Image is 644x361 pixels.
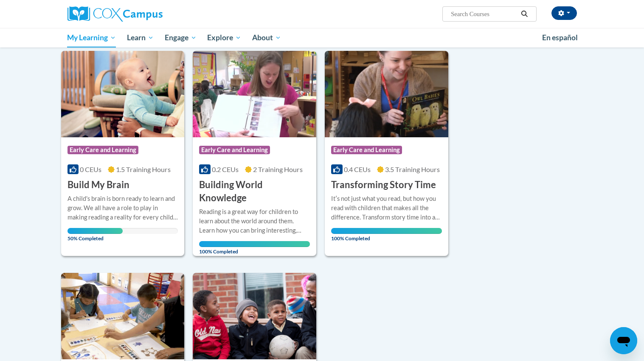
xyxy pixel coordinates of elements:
[61,51,185,256] a: Course LogoEarly Care and Learning0 CEUs1.5 Training Hours Build My BrainA child's brain is born ...
[199,207,310,235] div: Reading is a great way for children to learn about the world around them. Learn how you can bring...
[344,165,371,173] span: 0.4 CEUs
[61,51,185,137] img: Course Logo
[193,273,316,359] img: Course Logo
[518,9,531,19] button: Search
[67,178,129,192] h3: Build My Brain
[247,28,287,47] a: About
[159,28,202,47] a: Engage
[331,178,436,192] h3: Transforming Story Time
[67,228,123,242] span: 50% Completed
[199,146,270,154] span: Early Care and Learning
[253,165,303,173] span: 2 Training Hours
[67,6,163,22] img: Cox Campus
[193,51,316,256] a: Course LogoEarly Care and Learning0.2 CEUs2 Training Hours Building World KnowledgeReading is a g...
[252,33,281,43] span: About
[450,9,518,19] input: Search Courses
[165,33,197,43] span: Engage
[551,6,577,20] button: Account Settings
[542,33,578,42] span: En español
[193,51,316,137] img: Course Logo
[127,33,154,43] span: Learn
[67,194,178,222] div: A child's brain is born ready to learn and grow. We all have a role to play in making reading a r...
[121,28,159,47] a: Learn
[385,165,440,173] span: 3.5 Training Hours
[537,29,583,47] a: En español
[207,33,241,43] span: Explore
[331,146,402,154] span: Early Care and Learning
[67,6,229,22] a: Cox Campus
[61,273,185,359] img: Course Logo
[199,178,310,205] h3: Building World Knowledge
[199,241,310,255] span: 100% Completed
[67,33,116,43] span: My Learning
[331,228,442,234] div: Your progress
[325,51,448,256] a: Course LogoEarly Care and Learning0.4 CEUs3.5 Training Hours Transforming Story TimeItʹs not just...
[610,327,637,354] iframe: Button to launch messaging window
[80,165,101,173] span: 0 CEUs
[331,228,442,242] span: 100% Completed
[62,28,122,47] a: My Learning
[202,28,247,47] a: Explore
[55,28,590,47] div: Main menu
[67,146,138,154] span: Early Care and Learning
[116,165,171,173] span: 1.5 Training Hours
[325,51,448,137] img: Course Logo
[331,194,442,222] div: Itʹs not just what you read, but how you read with children that makes all the difference. Transf...
[199,241,310,247] div: Your progress
[212,165,239,173] span: 0.2 CEUs
[67,228,123,234] div: Your progress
